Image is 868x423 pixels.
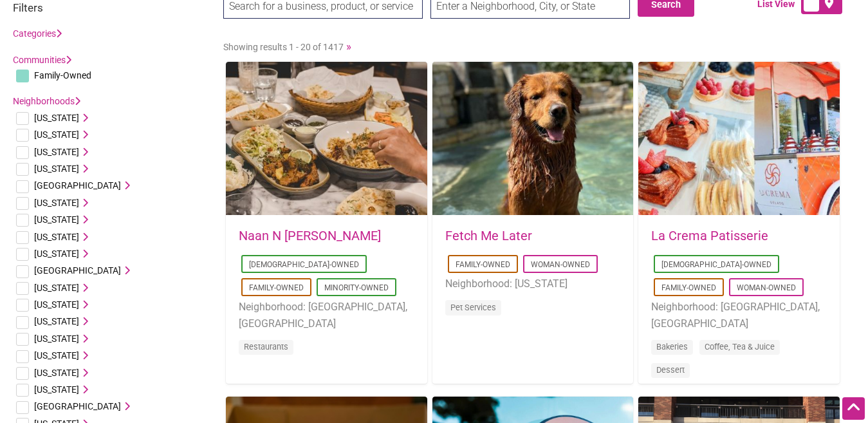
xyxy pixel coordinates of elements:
span: [US_STATE] [34,283,79,293]
span: [US_STATE] [34,334,79,344]
a: Categories [13,28,62,39]
span: Family-Owned [34,70,91,80]
a: Family-Owned [661,283,716,292]
span: [US_STATE] [34,384,79,395]
a: Family-Owned [249,283,304,292]
li: Neighborhood: [GEOGRAPHIC_DATA], [GEOGRAPHIC_DATA] [239,299,414,332]
div: Scroll Back to Top [842,397,865,420]
a: Restaurants [244,342,288,352]
a: » [346,40,351,53]
span: [US_STATE] [34,198,79,208]
span: [US_STATE] [34,368,79,378]
span: [US_STATE] [34,350,79,361]
a: Bakeries [656,342,688,352]
span: Showing results 1 - 20 of 1417 [223,42,344,52]
a: [DEMOGRAPHIC_DATA]-Owned [249,260,359,269]
a: La Crema Patisserie [651,228,768,243]
a: Fetch Me Later [445,228,532,243]
span: [US_STATE] [34,214,79,225]
a: Neighborhoods [13,96,80,106]
span: [US_STATE] [34,113,79,123]
a: Communities [13,55,71,65]
span: [GEOGRAPHIC_DATA] [34,401,121,411]
a: [DEMOGRAPHIC_DATA]-Owned [661,260,771,269]
span: [GEOGRAPHIC_DATA] [34,180,121,191]
a: Coffee, Tea & Juice [705,342,775,352]
li: Neighborhood: [GEOGRAPHIC_DATA], [GEOGRAPHIC_DATA] [651,299,827,332]
a: Minority-Owned [324,283,389,292]
span: [US_STATE] [34,249,79,259]
li: Neighborhood: [US_STATE] [445,276,621,292]
span: [GEOGRAPHIC_DATA] [34,265,121,276]
a: Dessert [656,365,685,375]
span: [US_STATE] [34,164,79,174]
span: [US_STATE] [34,147,79,157]
h3: Filters [13,1,210,14]
a: Woman-Owned [737,283,796,292]
a: Pet Services [450,303,496,312]
span: [US_STATE] [34,299,79,310]
a: Naan N [PERSON_NAME] [239,228,381,243]
span: [US_STATE] [34,232,79,242]
a: Woman-Owned [531,260,590,269]
span: [US_STATE] [34,316,79,326]
a: Family-Owned [456,260,510,269]
span: [US_STATE] [34,129,79,140]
